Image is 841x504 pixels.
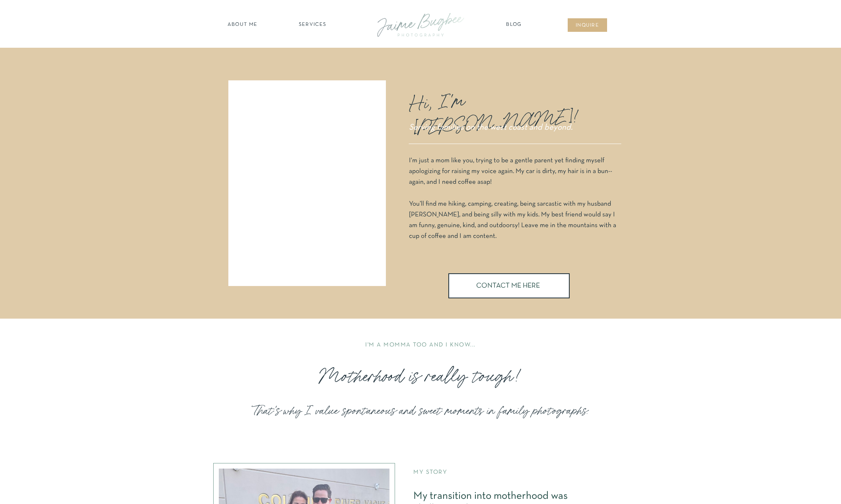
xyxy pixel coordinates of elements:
[235,88,380,279] iframe: 909373527
[409,155,619,251] p: I'm just a mom like you, trying to be a gentle parent yet finding myself apologizing for raising ...
[413,468,628,477] h2: my story
[295,364,546,389] h3: Motherhood is really tough!
[476,282,542,292] a: CONTACT ME HERE
[571,22,603,30] a: inqUIre
[409,82,570,119] p: Hi, I'm [PERSON_NAME]!
[504,21,524,29] a: Blog
[299,341,542,350] h2: I'M A MOMMA TOO AND I KNOW...
[409,124,572,131] i: Serving families on the west coast and beyond.
[216,403,625,422] p: That's why I value spontaneous and sweet moments in family photographs.
[290,21,335,29] a: SERVICES
[225,21,260,29] a: about ME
